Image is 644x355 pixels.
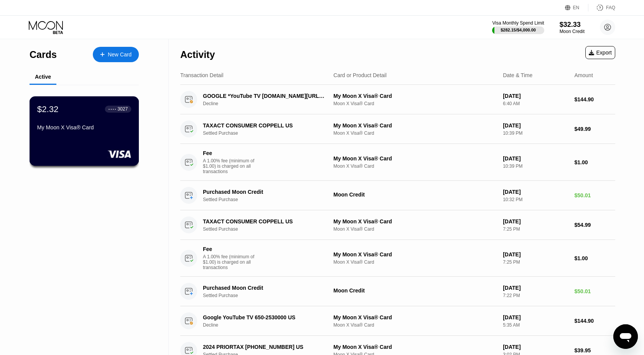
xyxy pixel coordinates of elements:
div: $49.99 [575,126,615,132]
div: Purchased Moon Credit [203,189,326,195]
div: Fee [203,246,257,252]
div: $50.01 [575,288,615,294]
div: [DATE] [503,285,568,291]
div: EN [573,5,580,10]
div: Decline [203,322,335,328]
div: FeeA 1.00% fee (minimum of $1.00) is charged on all transactionsMy Moon X Visa® CardMoon X Visa® ... [180,240,615,277]
div: 7:25 PM [503,226,568,232]
div: Moon X Visa® Card [333,101,497,106]
div: My Moon X Visa® Card [333,155,497,162]
div: [DATE] [503,344,568,350]
div: [DATE] [503,122,568,129]
div: A 1.00% fee (minimum of $1.00) is charged on all transactions [203,158,260,174]
div: 3027 [117,106,128,112]
div: 10:32 PM [503,197,568,202]
div: TAXACT CONSUMER COPPELL US [203,218,326,225]
div: Moon Credit [333,287,497,294]
div: New Card [108,51,132,58]
div: $50.01 [575,192,615,198]
div: 2024 PRIORTAX [PHONE_NUMBER] US [203,344,326,350]
div: $144.90 [575,318,615,324]
div: Settled Purchase [203,226,335,232]
div: $282.15 / $4,000.00 [501,28,536,32]
div: Moon X Visa® Card [333,226,497,232]
div: [DATE] [503,155,568,162]
div: TAXACT CONSUMER COPPELL USSettled PurchaseMy Moon X Visa® CardMoon X Visa® Card[DATE]7:25 PM$54.99 [180,210,615,240]
div: Moon X Visa® Card [333,130,497,136]
div: $39.95 [575,347,615,353]
div: Active [35,74,51,80]
div: Cards [30,49,57,60]
div: 7:22 PM [503,293,568,298]
div: GOOGLE *YouTube TV [DOMAIN_NAME][URL][GEOGRAPHIC_DATA]DeclineMy Moon X Visa® CardMoon X Visa® Car... [180,85,615,114]
div: Visa Monthly Spend Limit$282.15/$4,000.00 [492,20,544,34]
div: Amount [575,72,593,78]
div: My Moon X Visa® Card [333,122,497,129]
div: Card or Product Detail [333,72,387,78]
div: $32.33Moon Credit [560,21,585,34]
div: EN [565,4,588,12]
div: 5:35 AM [503,322,568,328]
div: 10:39 PM [503,130,568,136]
div: Moon X Visa® Card [333,259,497,265]
div: [DATE] [503,189,568,195]
div: Google YouTube TV 650-2530000 USDeclineMy Moon X Visa® CardMoon X Visa® Card[DATE]5:35 AM$144.90 [180,306,615,336]
div: ● ● ● ● [109,108,116,110]
div: GOOGLE *YouTube TV [DOMAIN_NAME][URL][GEOGRAPHIC_DATA] [203,93,326,99]
div: FAQ [606,5,615,10]
div: [DATE] [503,314,568,320]
iframe: Button to launch messaging window [613,324,638,349]
div: 10:39 PM [503,163,568,169]
div: Visa Monthly Spend Limit [492,20,544,26]
div: Export [585,46,615,59]
div: Settled Purchase [203,293,335,298]
div: $2.32● ● ● ●3027My Moon X Visa® Card [30,97,138,165]
div: My Moon X Visa® Card [333,344,497,350]
div: 7:25 PM [503,259,568,265]
div: Purchased Moon CreditSettled PurchaseMoon Credit[DATE]7:22 PM$50.01 [180,277,615,306]
div: [DATE] [503,251,568,258]
div: My Moon X Visa® Card [333,93,497,99]
div: Date & Time [503,72,532,78]
div: TAXACT CONSUMER COPPELL US [203,122,326,129]
div: FeeA 1.00% fee (minimum of $1.00) is charged on all transactionsMy Moon X Visa® CardMoon X Visa® ... [180,144,615,181]
div: $1.00 [575,159,615,165]
div: Fee [203,150,257,156]
div: $1.00 [575,255,615,261]
div: My Moon X Visa® Card [333,218,497,225]
div: $2.32 [37,104,59,114]
div: Google YouTube TV 650-2530000 US [203,314,326,320]
div: Purchased Moon CreditSettled PurchaseMoon Credit[DATE]10:32 PM$50.01 [180,181,615,210]
div: Settled Purchase [203,197,335,202]
div: Settled Purchase [203,130,335,136]
div: $54.99 [575,222,615,228]
div: $32.33 [560,21,585,29]
div: Moon X Visa® Card [333,322,497,328]
div: My Moon X Visa® Card [37,124,131,130]
div: 6:40 AM [503,101,568,106]
div: Export [589,50,612,56]
div: FAQ [588,4,615,12]
div: My Moon X Visa® Card [333,314,497,320]
div: Purchased Moon Credit [203,285,326,291]
div: Activity [180,49,215,60]
div: Moon Credit [333,192,497,198]
div: New Card [93,47,139,62]
div: Moon X Visa® Card [333,163,497,169]
div: [DATE] [503,218,568,225]
div: My Moon X Visa® Card [333,251,497,258]
div: [DATE] [503,93,568,99]
div: Decline [203,101,335,106]
div: Transaction Detail [180,72,223,78]
div: $144.90 [575,96,615,102]
div: A 1.00% fee (minimum of $1.00) is charged on all transactions [203,254,260,270]
div: TAXACT CONSUMER COPPELL USSettled PurchaseMy Moon X Visa® CardMoon X Visa® Card[DATE]10:39 PM$49.99 [180,114,615,144]
div: Moon Credit [560,29,585,34]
